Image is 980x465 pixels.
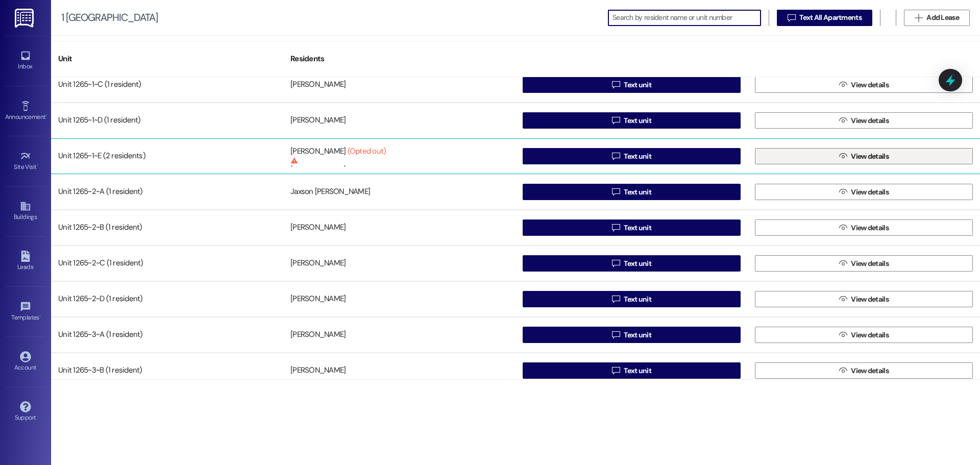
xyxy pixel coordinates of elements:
i:  [612,81,620,89]
span: Text unit [624,187,651,198]
a: Buildings [5,198,46,225]
div: [PERSON_NAME] [290,330,346,340]
span: Text unit [624,115,651,126]
span: View details [851,294,889,305]
span: View details [851,330,889,340]
span: View details [851,80,889,90]
i:  [788,14,795,22]
span: View details [851,258,889,269]
span: View details [851,187,889,198]
i:  [839,152,847,160]
div: [PERSON_NAME] [290,146,386,164]
a: Account [5,348,46,376]
button: Text All Apartments [777,10,872,26]
span: • [39,312,41,320]
button: View details [755,291,973,307]
i:  [839,259,847,267]
i:  [839,188,847,196]
div: Unit 1265~1~C (1 resident) [51,75,283,95]
span: Text unit [624,365,651,376]
a: Templates • [5,298,46,326]
button: Text unit [523,255,741,272]
span: Text unit [624,80,651,90]
div: Unit 1265~2~B (1 resident) [51,217,283,238]
a: Leads [5,248,46,275]
div: Unit 1265~2~A (1 resident) [51,182,283,202]
div: [PERSON_NAME] [290,165,346,176]
button: View details [755,148,973,164]
button: View details [755,184,973,200]
button: Text unit [523,291,741,307]
i:  [839,224,847,232]
span: Text unit [624,223,651,233]
button: View details [755,255,973,272]
div: [PERSON_NAME] [290,115,346,126]
a: Support [5,398,46,426]
button: View details [755,362,973,379]
div: [PERSON_NAME] [290,258,346,269]
div: Unit 1265~2~D (1 resident) [51,289,283,309]
span: Text unit [624,294,651,305]
span: • [45,112,47,119]
span: Add Lease [926,12,959,23]
button: Text unit [523,327,741,343]
span: Text All Apartments [799,12,862,23]
div: Residents [283,46,516,71]
button: View details [755,77,973,93]
span: View details [851,115,889,126]
i:  [839,331,847,339]
span: View details [851,365,889,376]
i:  [612,188,620,196]
i:  [612,259,620,267]
div: Unit 1265~1~E (2 residents) [51,146,283,166]
i:  [612,152,620,160]
i:  [915,14,922,22]
div: Jaxson [PERSON_NAME] [290,187,370,198]
span: View details [851,151,889,162]
button: Text unit [523,184,741,200]
button: Text unit [523,219,741,236]
div: Unit 1265~2~C (1 resident) [51,253,283,274]
button: Text unit [523,112,741,129]
i:  [612,295,620,303]
span: Text unit [624,330,651,340]
button: Text unit [523,77,741,93]
button: View details [755,219,973,236]
div: Unit 1265~3~A (1 resident) [51,325,283,345]
i:  [839,116,847,125]
i:  [612,366,620,375]
button: Add Lease [904,10,970,26]
span: Text unit [624,258,651,269]
div: [PERSON_NAME] [290,365,346,376]
div: Unit [51,46,283,71]
div: [PERSON_NAME] [290,223,346,233]
a: Site Visit • [5,148,46,175]
img: ResiDesk Logo [15,9,36,28]
div: [PERSON_NAME] [290,294,346,305]
i:  [839,366,847,375]
button: View details [755,327,973,343]
span: View details [851,223,889,233]
button: Text unit [523,362,741,379]
input: Search by resident name or unit number [612,11,761,25]
span: Text unit [624,151,651,162]
i:  [612,224,620,232]
i:  [839,295,847,303]
span: • [37,162,38,169]
div: 1 [GEOGRAPHIC_DATA] [61,12,158,23]
div: Unit 1265~1~D (1 resident) [51,110,283,131]
div: [PERSON_NAME] [290,80,346,90]
a: Inbox [5,47,46,75]
i:  [839,81,847,89]
i:  [612,331,620,339]
div: Unit 1265~3~B (1 resident) [51,360,283,381]
button: View details [755,112,973,129]
button: Text unit [523,148,741,164]
i:  [612,116,620,125]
